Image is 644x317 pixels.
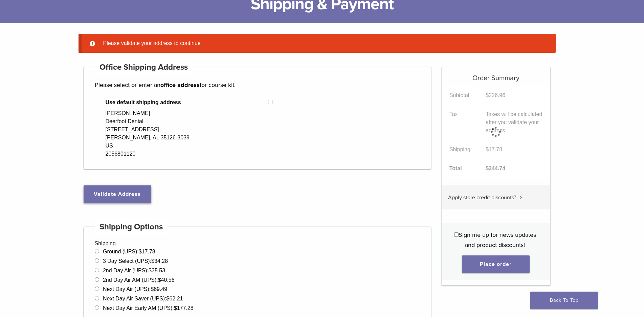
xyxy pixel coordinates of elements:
img: caret.svg [519,196,522,199]
span: $ [139,249,142,254]
bdi: 34.28 [151,258,168,264]
h4: Office Shipping Address [95,59,193,75]
p: Please select or enter an for course kit. [95,80,420,90]
li: Please validate your address to continue [101,39,545,47]
span: $ [151,258,154,264]
span: $ [174,305,177,311]
bdi: 17.78 [139,249,155,254]
bdi: 40.56 [158,277,175,283]
label: 3 Day Select (UPS): [103,258,168,264]
span: $ [166,296,170,301]
span: Sign me up for news updates and product discounts! [459,231,536,249]
label: Ground (UPS): [103,249,155,254]
bdi: 35.53 [149,268,165,273]
span: Use default shipping address [106,98,268,107]
bdi: 62.21 [166,296,183,301]
input: Sign me up for news updates and product discounts! [454,232,459,237]
button: Validate Address [84,185,151,203]
div: [PERSON_NAME] Deerfoot Dental [STREET_ADDRESS] [PERSON_NAME], AL 35126-3039 US 2056801120 [106,109,190,158]
label: 2nd Day Air (UPS): [103,268,165,273]
label: Next Day Air Saver (UPS): [103,296,183,301]
label: 2nd Day Air AM (UPS): [103,277,175,283]
bdi: 69.49 [151,286,167,292]
span: $ [158,277,161,283]
label: Next Day Air Early AM (UPS): [103,305,194,311]
span: Apply store credit discounts? [448,194,516,201]
bdi: 177.28 [174,305,194,311]
span: $ [151,286,154,292]
span: $ [149,268,152,273]
h4: Shipping Options [95,219,168,235]
label: Next Day Air (UPS): [103,286,167,292]
button: Place order [462,255,530,273]
a: Back To Top [530,292,598,309]
strong: office address [160,81,200,89]
h5: Order Summary [442,67,550,82]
